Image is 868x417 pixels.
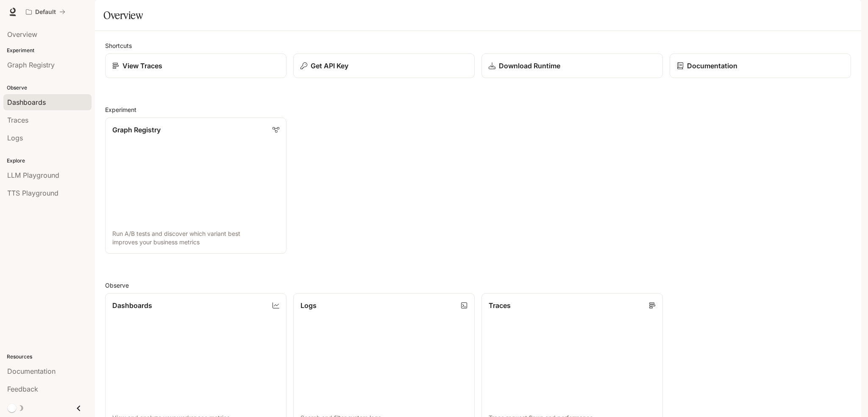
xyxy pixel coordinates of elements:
p: Traces [489,300,511,311]
a: Graph RegistryRun A/B tests and discover which variant best improves your business metrics [105,118,287,254]
h2: Observe [105,281,851,290]
a: Documentation [670,53,851,78]
a: Download Runtime [481,53,663,78]
p: Run A/B tests and discover which variant best improves your business metrics [112,229,279,246]
h1: Overview [103,7,143,24]
p: Documentation [687,61,737,71]
button: Get API Key [293,53,475,78]
a: View Traces [105,53,287,78]
p: View Traces [122,61,162,71]
p: Get API Key [311,61,348,71]
p: Graph Registry [112,125,161,135]
p: Default [35,8,56,16]
p: Download Runtime [499,61,560,71]
p: Dashboards [112,300,152,311]
h2: Experiment [105,105,851,114]
button: All workspaces [22,3,69,20]
p: Logs [300,300,317,311]
h2: Shortcuts [105,41,851,50]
